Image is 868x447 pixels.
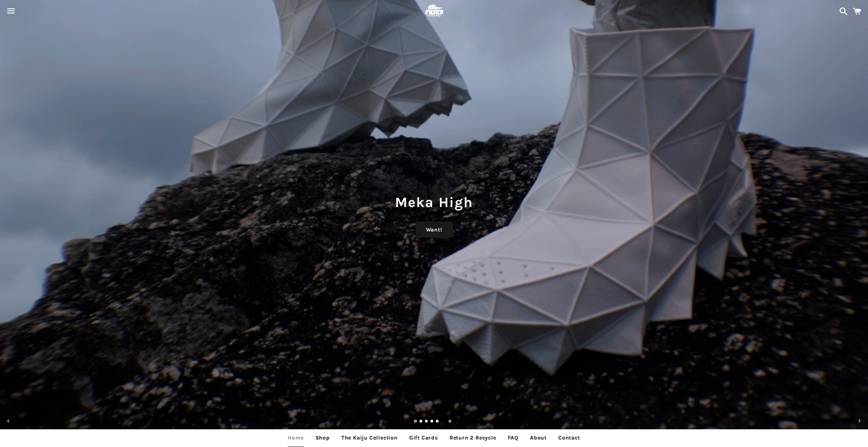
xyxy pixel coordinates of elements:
[553,429,585,446] a: Contact
[430,420,434,424] a: Load slide 4
[404,429,443,446] a: Gift Cards
[442,414,457,429] button: Pause slideshow
[444,429,501,446] a: Return 2 Recycle
[525,429,552,446] a: About
[425,420,428,424] a: Load slide 3
[1,414,16,429] button: Previous slide
[283,429,309,446] a: Home
[852,414,867,429] button: Next slide
[503,429,524,446] a: FAQ
[415,222,453,238] a: Want!
[310,429,335,446] a: Shop
[414,420,417,424] a: Slide 1, current
[7,192,861,212] h1: Meka High
[420,420,423,424] a: Load slide 2
[336,429,403,446] a: The Kaiju Collection
[436,420,439,424] a: Load slide 5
